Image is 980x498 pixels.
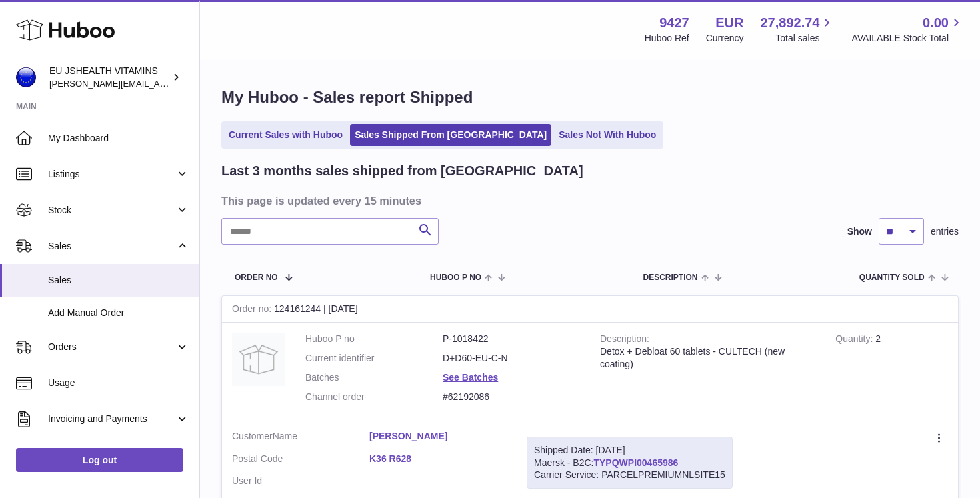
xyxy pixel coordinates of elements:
[48,307,189,319] span: Add Manual Order
[659,14,689,32] strong: 9427
[715,14,743,32] strong: EUR
[923,14,949,32] span: 0.00
[232,431,273,441] span: Customer
[48,132,189,145] span: My Dashboard
[16,67,36,87] img: laura@jessicasepel.com
[221,87,959,108] h1: My Huboo - Sales report Shipped
[554,124,661,146] a: Sales Not With Huboo
[645,32,689,45] div: Huboo Ref
[305,352,443,365] dt: Current identifier
[706,32,744,45] div: Currency
[305,371,443,384] dt: Batches
[443,352,580,365] dd: D+D60-EU-C-N
[48,168,175,181] span: Listings
[48,204,175,217] span: Stock
[232,333,285,386] img: no-photo.jpg
[48,413,175,425] span: Invoicing and Payments
[221,193,955,208] h3: This page is updated every 15 minutes
[443,391,580,403] dd: #62192086
[48,377,189,389] span: Usage
[48,240,175,253] span: Sales
[48,341,175,353] span: Orders
[369,453,507,465] a: K36 R628
[593,457,678,468] a: TYPQWPI00465986
[235,273,278,282] span: Order No
[222,296,958,323] div: 124161244 | [DATE]
[49,78,267,89] span: [PERSON_NAME][EMAIL_ADDRESS][DOMAIN_NAME]
[600,345,815,371] div: Detox + Debloat 60 tablets - CULTECH (new coating)
[847,225,872,238] label: Show
[775,32,835,45] span: Total sales
[232,453,369,469] dt: Postal Code
[48,274,189,287] span: Sales
[430,273,481,282] span: Huboo P no
[369,430,507,443] a: [PERSON_NAME]
[232,303,274,317] strong: Order no
[16,448,183,472] a: Log out
[232,430,369,446] dt: Name
[305,391,443,403] dt: Channel order
[534,444,725,457] div: Shipped Date: [DATE]
[859,273,925,282] span: Quantity Sold
[825,323,958,420] td: 2
[760,14,835,45] a: 27,892.74 Total sales
[851,14,964,45] a: 0.00 AVAILABLE Stock Total
[232,475,369,487] dt: User Id
[305,333,443,345] dt: Huboo P no
[851,32,964,45] span: AVAILABLE Stock Total
[350,124,551,146] a: Sales Shipped From [GEOGRAPHIC_DATA]
[527,437,733,489] div: Maersk - B2C:
[221,162,583,180] h2: Last 3 months sales shipped from [GEOGRAPHIC_DATA]
[760,14,819,32] span: 27,892.74
[643,273,697,282] span: Description
[931,225,959,238] span: entries
[534,469,725,481] div: Carrier Service: PARCELPREMIUMNLSITE15
[600,333,649,347] strong: Description
[443,372,498,383] a: See Batches
[443,333,580,345] dd: P-1018422
[49,65,169,90] div: EU JSHEALTH VITAMINS
[224,124,347,146] a: Current Sales with Huboo
[835,333,875,347] strong: Quantity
